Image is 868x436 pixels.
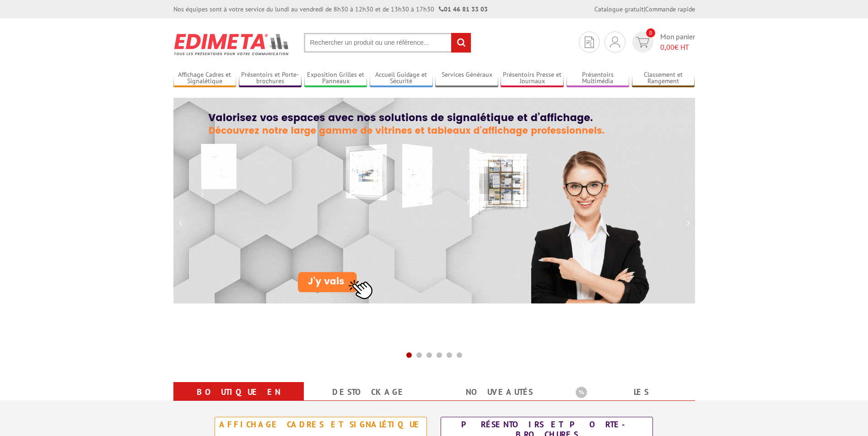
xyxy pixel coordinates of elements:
a: Commande rapide [645,5,695,13]
a: Boutique en ligne [184,384,293,417]
a: Exposition Grilles et Panneaux [304,71,367,86]
span: € HT [660,42,695,53]
input: Rechercher un produit ou une référence... [304,33,471,53]
a: Accueil Guidage et Sécurité [370,71,433,86]
img: devis rapide [610,37,620,48]
a: Services Généraux [435,71,498,86]
strong: 01 46 81 33 03 [439,5,488,13]
a: Affichage Cadres et Signalétique [173,71,237,86]
a: Présentoirs Presse et Journaux [501,71,564,86]
span: Mon panier [660,32,695,53]
span: 0,00 [660,43,674,52]
b: Les promotions [576,384,690,402]
a: Les promotions [576,384,684,417]
a: Destockage [315,384,423,400]
span: 0 [646,28,655,37]
a: devis rapide 0 Mon panier 0,00€ HT [630,32,695,53]
a: Présentoirs et Porte-brochures [239,71,302,86]
input: rechercher [451,33,471,53]
a: Classement et Rangement [632,71,695,86]
a: nouveautés [445,384,554,400]
img: Présentoir, panneau, stand - Edimeta - PLV, affichage, mobilier bureau, entreprise [173,27,290,61]
a: Catalogue gratuit [594,5,644,13]
div: | [594,5,695,14]
div: Nos équipes sont à votre service du lundi au vendredi de 8h30 à 12h30 et de 13h30 à 17h30 [173,5,488,14]
img: devis rapide [585,37,594,48]
a: Présentoirs Multimédia [566,71,630,86]
img: devis rapide [636,37,649,48]
div: Affichage Cadres et Signalétique [217,420,424,430]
